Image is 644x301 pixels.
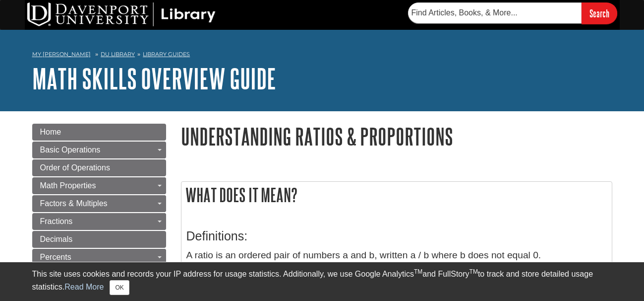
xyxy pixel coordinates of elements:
a: Decimals [32,231,166,248]
span: Order of Operations [40,163,110,172]
span: Home [40,128,61,136]
a: Math Properties [32,177,166,194]
span: Percents [40,253,71,261]
a: Basic Operations [32,142,166,158]
div: This site uses cookies and records your IP address for usage statistics. Additionally, we use Goo... [32,268,612,295]
a: Math Skills Overview Guide [32,63,276,94]
img: DU Library [27,2,216,26]
a: Read More [64,283,104,291]
span: Decimals [40,235,73,243]
span: Fractions [40,217,73,226]
sup: TM [469,268,478,275]
nav: breadcrumb [32,48,612,64]
h1: Understanding Ratios & Proportions [181,124,612,149]
a: Percents [32,249,166,266]
input: Find Articles, Books, & More... [408,2,582,23]
h3: Definitions: [186,229,607,243]
a: Fractions [32,213,166,230]
span: Basic Operations [40,146,101,154]
a: Factors & Multiples [32,195,166,212]
span: Math Properties [40,181,96,190]
a: DU Library [101,51,135,58]
a: Library Guides [143,51,190,58]
button: Close [110,280,129,295]
h2: What does it mean? [181,182,612,208]
sup: TM [414,268,422,275]
a: My [PERSON_NAME] [32,50,91,59]
p: A ratio is an ordered pair of numbers a and b, written a / b where b does not equal 0. [186,248,607,263]
form: Searches DU Library's articles, books, and more [408,2,617,24]
a: Home [32,124,166,141]
a: Order of Operations [32,159,166,176]
span: Factors & Multiples [40,199,108,208]
input: Search [582,2,617,24]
